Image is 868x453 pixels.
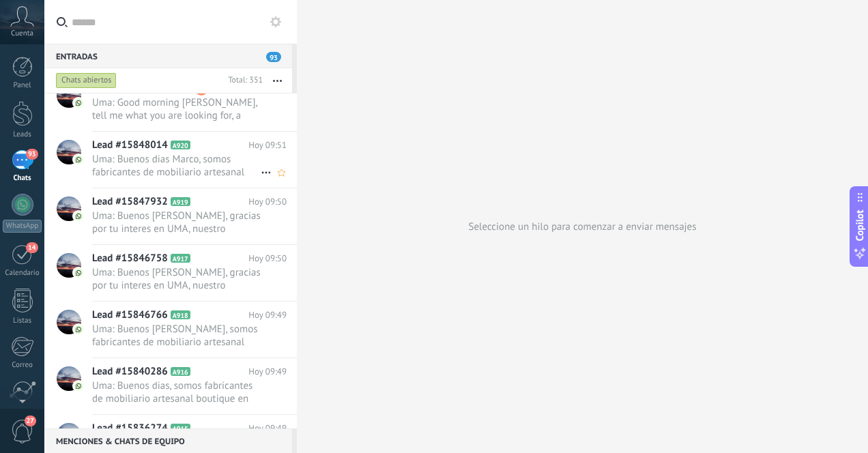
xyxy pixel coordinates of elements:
span: 93 [26,149,38,160]
img: com.amocrm.amocrmwa.svg [74,325,83,334]
span: Lead #15847932 [92,195,168,209]
span: Hoy 09:49 [248,365,287,379]
span: A916 [171,367,190,376]
span: Lead #15846766 [92,308,168,322]
span: Hoy 09:50 [248,195,287,209]
span: Uma: Buenos [PERSON_NAME], somos fabricantes de mobiliario artesanal boutique en [GEOGRAPHIC_DATA... [92,323,261,349]
span: 93 [266,52,281,62]
span: A919 [171,197,190,206]
div: Correo [3,361,42,370]
div: Chats abiertos [56,72,117,89]
span: Lead #15848014 [92,138,168,152]
a: Lead #15833090 Hoy 09:56 Uma: Good morning [PERSON_NAME], tell me what you are looking for, a sup... [44,75,297,131]
span: A918 [171,310,190,319]
span: Lead #15840286 [92,365,168,379]
span: Copilot [853,210,867,242]
a: Lead #15846766 A918 Hoy 09:49 Uma: Buenos [PERSON_NAME], somos fabricantes de mobiliario artesana... [44,302,297,357]
a: Lead #15846758 A917 Hoy 09:50 Uma: Buenos [PERSON_NAME], gracias por tu interes en UMA, nuestro c... [44,245,297,301]
button: Más [263,68,292,93]
span: Hoy 09:51 [248,138,287,152]
span: A917 [171,254,190,263]
img: com.amocrm.amocrmwa.svg [74,211,83,221]
span: Uma: Buenos [PERSON_NAME], gracias por tu interes en UMA, nuestro catálogo refleja principalmente... [92,209,261,235]
div: Panel [3,81,42,90]
img: com.amocrm.amocrmwa.svg [74,268,83,278]
img: com.amocrm.amocrmwa.svg [74,381,83,391]
span: Lead #15836274 [92,422,168,435]
span: Hoy 09:50 [248,252,287,265]
div: Chats [3,174,42,183]
div: Listas [3,317,42,325]
span: A915 [171,424,190,433]
span: Uma: Buenos dias Marco, somos fabricantes de mobiliario artesanal boutique en [GEOGRAPHIC_DATA], ... [92,153,261,179]
div: Menciones & Chats de equipo [44,428,292,453]
span: A920 [171,141,190,149]
div: Leads [3,130,42,139]
span: Uma: Good morning [PERSON_NAME], tell me what you are looking for, a supplier to manufacture and ... [92,96,261,122]
a: Lead #15847932 A919 Hoy 09:50 Uma: Buenos [PERSON_NAME], gracias por tu interes en UMA, nuestro c... [44,188,297,244]
span: Lead #15846758 [92,252,168,265]
a: Lead #15840286 A916 Hoy 09:49 Uma: Buenos dias, somos fabricantes de mobiliario artesanal boutiqu... [44,358,297,414]
div: Entradas [44,44,292,68]
span: Cuenta [11,29,33,38]
div: WhatsApp [3,220,42,233]
div: Calendario [3,269,42,278]
span: Uma: Buenos [PERSON_NAME], gracias por tu interes en UMA, nuestro catálogo refleja principalmente... [92,266,261,292]
a: Lead #15848014 A920 Hoy 09:51 Uma: Buenos dias Marco, somos fabricantes de mobiliario artesanal b... [44,132,297,188]
span: 27 [25,415,36,426]
div: Total: 351 [222,74,263,87]
img: com.amocrm.amocrmwa.svg [74,155,83,164]
span: Hoy 09:49 [248,308,287,322]
img: com.amocrm.amocrmwa.svg [74,98,83,108]
span: Uma: Buenos dias, somos fabricantes de mobiliario artesanal boutique en [GEOGRAPHIC_DATA], con ba... [92,379,261,405]
span: Hoy 09:49 [248,422,287,435]
span: 14 [26,242,38,253]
